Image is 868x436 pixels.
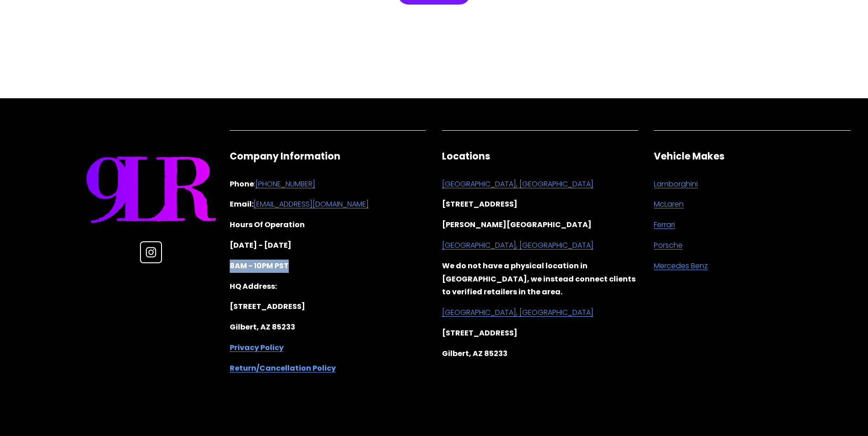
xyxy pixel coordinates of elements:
[654,260,708,273] a: Mercedes Benz
[230,362,336,375] a: Return/Cancellation Policy
[230,149,340,163] strong: Company Information
[230,261,289,271] strong: 8AM - 10PM PST
[442,149,490,163] strong: Locations
[442,261,637,298] strong: We do not have a physical location in [GEOGRAPHIC_DATA], we instead connect clients to verified r...
[230,342,284,353] strong: Privacy Policy
[442,178,593,191] a: [GEOGRAPHIC_DATA], [GEOGRAPHIC_DATA]
[230,363,336,373] strong: Return/Cancellation Policy
[654,198,684,211] a: McLaren
[230,219,305,230] strong: Hours Of Operation
[255,178,315,191] a: [PHONE_NUMBER]
[654,149,724,163] strong: Vehicle Makes
[230,199,253,209] strong: Email:
[230,341,284,355] a: Privacy Policy
[140,241,162,263] a: Instagram
[230,240,291,250] strong: [DATE] - [DATE]
[253,198,369,211] a: [EMAIL_ADDRESS][DOMAIN_NAME]
[654,239,683,252] a: Porsche
[442,328,518,338] strong: [STREET_ADDRESS]
[442,348,507,359] strong: Gilbert, AZ 85233
[230,322,295,332] strong: Gilbert, AZ 85233
[654,178,698,191] a: Lamborghini
[442,219,592,230] strong: [PERSON_NAME][GEOGRAPHIC_DATA]
[230,281,277,292] strong: HQ Address:
[654,218,675,232] a: Ferrari
[442,239,593,252] a: [GEOGRAPHIC_DATA], [GEOGRAPHIC_DATA]
[442,199,518,209] strong: [STREET_ADDRESS]
[230,179,254,189] strong: Phone
[442,306,593,319] a: [GEOGRAPHIC_DATA], [GEOGRAPHIC_DATA]
[230,178,426,191] p: :
[230,301,305,312] strong: [STREET_ADDRESS]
